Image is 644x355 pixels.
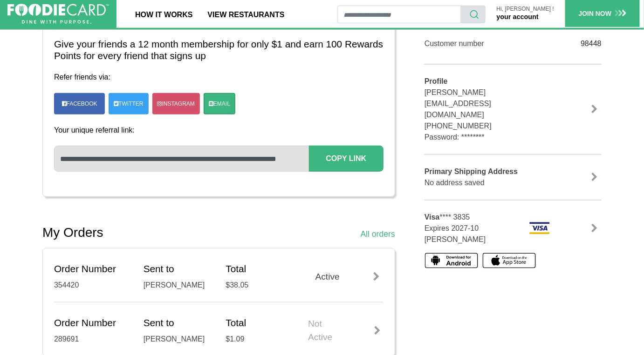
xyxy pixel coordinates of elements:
[109,93,148,114] a: Twitter
[564,35,602,53] div: 98448
[308,317,384,344] div: Not Active
[144,317,212,329] h5: Sent to
[54,263,130,275] h5: Order Number
[418,212,522,245] div: **** 3835 Expires 2027-10 [PERSON_NAME]
[54,317,130,329] h5: Order Number
[54,280,130,291] div: 354420
[497,6,554,12] p: Hi, [PERSON_NAME] !
[425,38,550,49] div: Customer number
[144,334,212,345] div: [PERSON_NAME]
[7,4,109,24] img: FoodieCard; Eat, Drink, Save, Donate
[226,334,295,345] div: $1.09
[144,280,212,291] div: [PERSON_NAME]
[425,213,440,221] b: Visa
[54,334,130,345] div: 289691
[213,100,230,108] span: Email
[144,263,212,275] h5: Sent to
[67,100,97,107] span: Facebook
[226,317,295,329] h5: Total
[529,222,550,234] img: visa.png
[118,100,143,108] span: Twitter
[54,39,384,62] h3: Give your friends a 12 month membership for only $1 and earn 100 Rewards Points for every friend ...
[204,93,235,114] a: Email
[152,93,200,114] a: Instagram
[425,179,485,187] span: No address saved
[425,77,448,85] b: Profile
[308,270,384,284] div: Active
[425,167,518,175] b: Primary Shipping Address
[425,76,550,143] div: [PERSON_NAME] [EMAIL_ADDRESS][DOMAIN_NAME] [PHONE_NUMBER] Password: ********
[497,13,539,20] a: your account
[337,6,461,23] input: restaurant search
[226,280,295,291] div: $38.05
[309,146,384,172] button: Copy Link
[226,263,295,275] h5: Total
[461,6,486,23] button: search
[54,73,384,81] h4: Refer friends via:
[42,225,103,241] h2: My Orders
[54,126,384,134] h4: Your unique referral link:
[162,100,195,108] span: Instagram
[361,228,395,240] a: All orders
[54,248,384,302] a: Order Number 354420 Sent to [PERSON_NAME] Total $38.05 Active
[58,95,102,112] a: Facebook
